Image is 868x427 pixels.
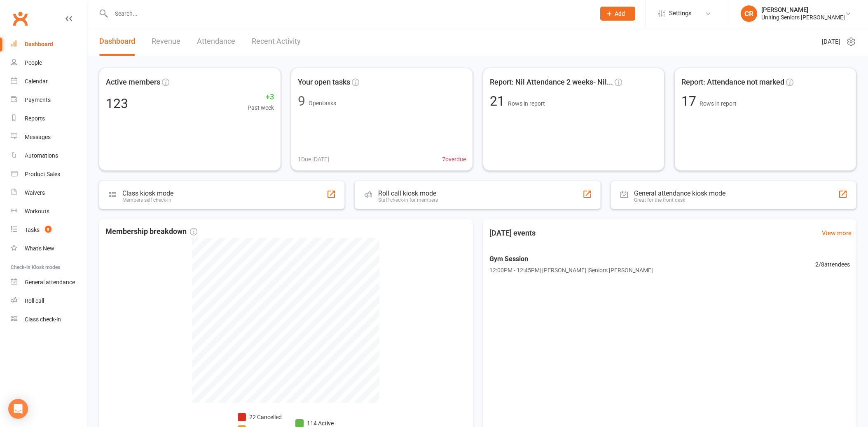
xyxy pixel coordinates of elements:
[197,27,235,56] a: Attendance
[25,115,45,122] div: Reports
[25,189,45,196] div: Waivers
[25,97,51,103] div: Payments
[11,239,87,258] a: What's New
[11,273,87,292] a: General attendance kiosk mode
[25,297,44,304] div: Roll call
[8,399,28,419] div: Open Intercom Messenger
[11,221,87,239] a: Tasks 8
[615,10,625,17] span: Add
[298,155,329,164] span: 1 Due [DATE]
[442,155,466,164] span: 7 overdue
[25,279,75,285] div: General attendance
[11,54,87,72] a: People
[11,128,87,146] a: Messages
[815,260,850,269] span: 2 / 8 attendees
[105,226,197,238] span: Membership breakdown
[25,41,53,47] div: Dashboard
[490,93,508,109] span: 21
[11,165,87,184] a: Product Sales
[600,7,635,21] button: Add
[822,37,840,47] span: [DATE]
[25,59,42,66] div: People
[490,76,613,88] span: Report: Nil Attendance 2 weeks- Nil...
[25,245,54,252] div: What's New
[761,6,845,14] div: [PERSON_NAME]
[106,97,128,110] div: 123
[99,27,135,56] a: Dashboard
[11,292,87,310] a: Roll call
[11,35,87,54] a: Dashboard
[248,103,274,112] span: Past week
[11,146,87,165] a: Automations
[11,310,87,329] a: Class kiosk mode
[489,266,653,275] span: 12:00PM - 12:45PM | [PERSON_NAME] | Seniors [PERSON_NAME]
[122,189,173,197] div: Class kiosk mode
[252,27,301,56] a: Recent Activity
[298,76,350,88] span: Your open tasks
[681,93,700,109] span: 17
[11,72,87,91] a: Calendar
[25,208,49,215] div: Workouts
[122,197,173,203] div: Members self check-in
[489,254,653,264] span: Gym Session
[822,228,852,238] a: View more
[298,94,305,108] div: 9
[634,197,725,203] div: Great for the front desk
[25,316,61,323] div: Class check-in
[45,226,51,233] span: 8
[25,171,60,177] div: Product Sales
[741,5,757,22] div: CR
[483,226,542,241] h3: [DATE] events
[378,189,438,197] div: Roll call kiosk mode
[25,134,51,140] div: Messages
[669,4,692,23] span: Settings
[508,100,545,107] span: Rows in report
[681,76,784,88] span: Report: Attendance not marked
[309,100,336,106] span: Open tasks
[25,226,40,233] div: Tasks
[106,76,160,88] span: Active members
[10,8,30,29] a: Clubworx
[700,100,737,107] span: Rows in report
[11,202,87,221] a: Workouts
[25,152,58,159] div: Automations
[378,197,438,203] div: Staff check-in for members
[634,189,725,197] div: General attendance kiosk mode
[11,184,87,202] a: Waivers
[248,91,274,103] span: +3
[761,14,845,21] div: Uniting Seniors [PERSON_NAME]
[11,91,87,109] a: Payments
[25,78,48,85] div: Calendar
[11,109,87,128] a: Reports
[152,27,180,56] a: Revenue
[238,413,282,422] li: 22 Cancelled
[109,8,590,19] input: Search...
